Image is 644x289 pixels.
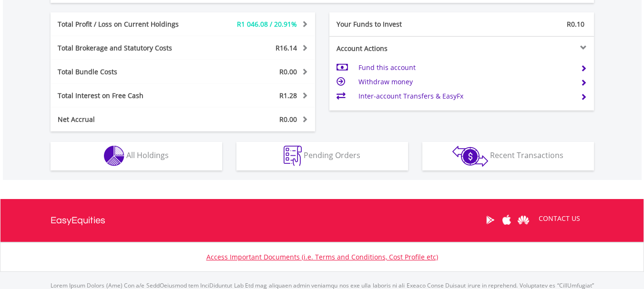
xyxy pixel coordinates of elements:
[358,75,572,89] td: Withdraw money
[499,205,515,235] a: Apple
[422,142,594,170] button: Recent Transactions
[567,20,584,29] span: R0.10
[51,91,205,100] div: Total Interest on Free Cash
[304,150,360,160] span: Pending Orders
[358,60,572,75] td: Fund this account
[490,150,563,160] span: Recent Transactions
[329,44,462,53] div: Account Actions
[482,205,499,235] a: Google Play
[51,115,205,124] div: Net Accrual
[284,146,302,166] img: pending_instructions-wht.png
[532,205,587,232] a: CONTACT US
[276,43,297,52] span: R16.14
[51,67,205,77] div: Total Bundle Costs
[358,89,572,103] td: Inter-account Transfers & EasyFx
[51,142,222,170] button: All Holdings
[206,252,438,261] a: Access Important Documents (i.e. Terms and Conditions, Cost Profile etc)
[452,146,488,167] img: transactions-zar-wht.png
[126,150,169,160] span: All Holdings
[279,91,297,100] span: R1.28
[51,199,105,242] a: EasyEquities
[237,20,297,29] span: R1 046.08 / 20.91%
[236,142,408,170] button: Pending Orders
[279,67,297,76] span: R0.00
[279,115,297,124] span: R0.00
[515,205,532,235] a: Huawei
[329,20,462,29] div: Your Funds to Invest
[51,20,205,29] div: Total Profit / Loss on Current Holdings
[51,43,205,53] div: Total Brokerage and Statutory Costs
[104,146,124,166] img: holdings-wht.png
